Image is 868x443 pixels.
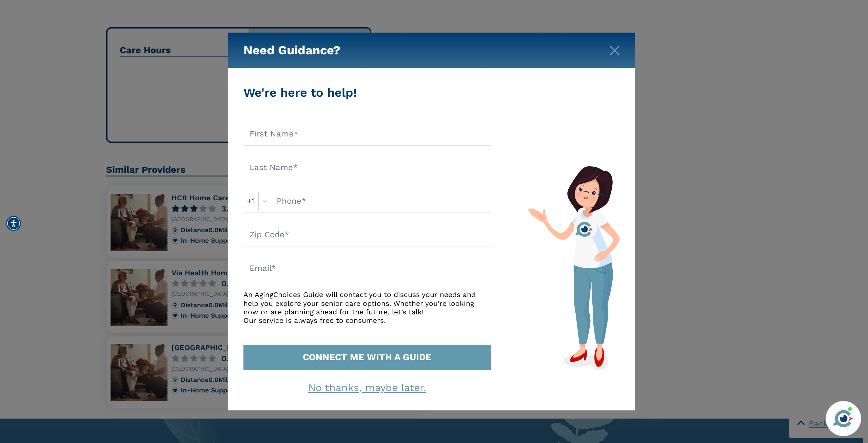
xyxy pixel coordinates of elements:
img: modal-close.svg [610,45,620,56]
img: avatar [832,407,855,430]
input: First Name* [243,122,491,146]
img: match-guide-form.svg [528,166,619,370]
div: An AgingChoices Guide will contact you to discuss your needs and help you explore your senior car... [243,290,491,325]
iframe: iframe [734,304,861,397]
a: No thanks, maybe later. [308,382,426,393]
input: Zip Code* [243,223,491,246]
h5: Need Guidance? [243,33,340,68]
div: Accessibility Menu [6,216,21,231]
input: Phone* [271,189,491,213]
input: Email* [243,257,491,280]
input: Last Name* [243,156,491,179]
div: We're here to help! [243,84,491,102]
button: CONNECT ME WITH A GUIDE [243,345,491,370]
button: Close [610,43,620,54]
